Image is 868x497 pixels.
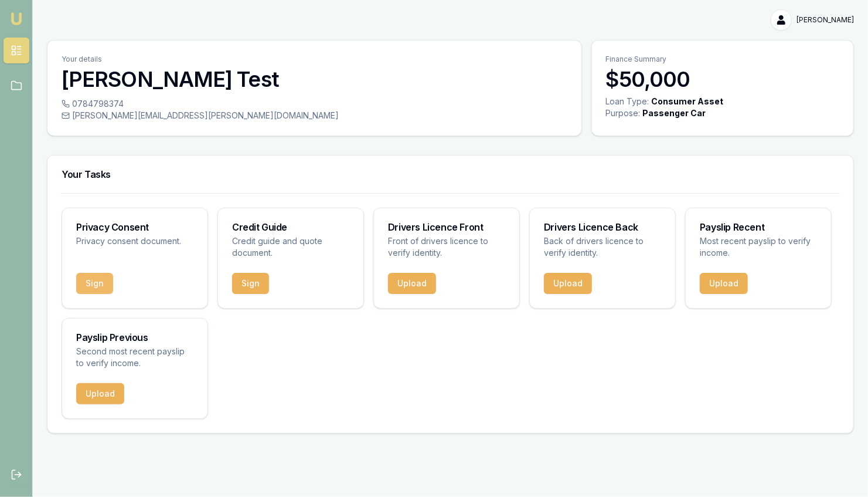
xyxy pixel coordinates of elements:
p: Privacy consent document. [76,235,193,247]
div: Purpose: [606,107,641,119]
h3: Drivers Licence Front [388,222,505,232]
button: Upload [544,273,592,294]
p: Second most recent payslip to verify income. [76,346,193,369]
h3: Payslip Previous [76,333,193,342]
span: [PERSON_NAME] [796,15,854,25]
p: Credit guide and quote document. [232,235,349,259]
span: 0784798374 [72,98,124,110]
h3: $50,000 [606,67,839,91]
h3: Drivers Licence Back [544,222,661,232]
h3: [PERSON_NAME] Test [62,67,567,91]
h3: Privacy Consent [76,222,193,232]
span: [PERSON_NAME][EMAIL_ADDRESS][PERSON_NAME][DOMAIN_NAME] [72,110,339,121]
p: Front of drivers licence to verify identity. [388,235,505,259]
img: emu-icon-u.png [9,12,23,26]
h3: Payslip Recent [700,222,817,232]
div: Loan Type: [606,96,649,107]
div: Consumer Asset [652,96,724,107]
p: Your details [62,55,567,64]
button: Upload [76,383,124,404]
button: Upload [388,273,436,294]
h3: Your Tasks [62,170,839,179]
p: Finance Summary [606,55,839,64]
button: Upload [700,273,748,294]
div: Passenger Car [643,107,706,119]
h3: Credit Guide [232,222,349,232]
button: Sign [76,273,113,294]
p: Back of drivers licence to verify identity. [544,235,661,259]
p: Most recent payslip to verify income. [700,235,817,259]
button: Sign [232,273,269,294]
